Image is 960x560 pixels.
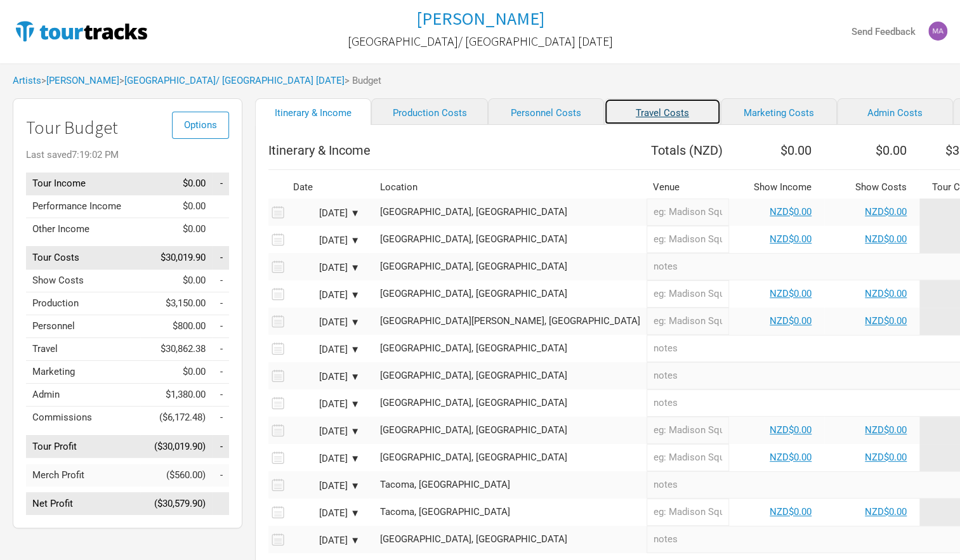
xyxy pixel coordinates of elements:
div: San Jose, United States [380,316,640,326]
a: NZD$0.00 [770,315,812,327]
div: [DATE] ▼ [290,318,360,327]
td: Merch Profit as % of Tour Income [212,464,229,486]
td: $0.00 [140,270,212,292]
td: Tour Income [26,173,140,195]
h1: Tour Budget [26,118,229,138]
th: Location [374,176,647,199]
td: ($6,172.48) [140,407,212,429]
td: ($560.00) [140,464,212,486]
a: [GEOGRAPHIC_DATA]/ [GEOGRAPHIC_DATA] [DATE] [348,28,613,55]
td: Show Costs as % of Tour Income [212,270,229,292]
td: Production as % of Tour Income [212,292,229,315]
td: Travel [26,338,140,361]
h2: [GEOGRAPHIC_DATA]/ [GEOGRAPHIC_DATA] [DATE] [348,34,613,48]
td: $0.00 [140,173,212,195]
span: > [119,76,345,86]
div: Victoria, Canada [380,426,640,435]
td: Marketing [26,361,140,384]
div: [DATE] ▼ [290,454,360,464]
a: NZD$0.00 [865,315,907,327]
a: NZD$0.00 [770,506,812,518]
div: [DATE] ▼ [290,400,360,409]
div: Vancouver, Canada [380,453,640,462]
div: Las Vegas, United States [380,235,640,244]
th: Venue [647,176,729,199]
th: $0.00 [824,138,919,163]
div: Irvine, United States [380,289,640,299]
a: Travel Costs [604,98,720,125]
th: Itinerary & Income [268,138,647,163]
img: TourTracks [13,18,150,44]
div: [DATE] ▼ [290,372,360,382]
td: Travel as % of Tour Income [212,338,229,361]
td: ($30,019.90) [140,435,212,458]
td: Net Profit as % of Tour Income [212,493,229,516]
a: [PERSON_NAME] [46,75,119,86]
a: [PERSON_NAME] [416,9,544,29]
div: [DATE] ▼ [290,209,360,218]
a: NZD$0.00 [865,452,907,463]
td: Show Costs [26,270,140,292]
td: Marketing as % of Tour Income [212,361,229,384]
a: Itinerary & Income [255,98,371,125]
td: Tour Costs [26,247,140,270]
a: Production Costs [371,98,487,125]
span: > [41,76,119,86]
td: $0.00 [140,218,212,240]
input: eg: Madison Square Garden [647,444,729,471]
td: $30,862.38 [140,338,212,361]
a: NZD$0.00 [865,288,907,299]
div: Auckland, New Zealand [380,535,640,544]
td: $1,380.00 [140,384,212,407]
input: eg: Madison Square Garden [647,498,729,526]
td: $3,150.00 [140,292,212,315]
td: $0.00 [140,195,212,218]
a: NZD$0.00 [865,206,907,218]
th: Totals ( NZD ) [647,138,729,163]
td: Admin [26,384,140,407]
a: NZD$0.00 [865,424,907,436]
td: Tour Costs as % of Tour Income [212,247,229,270]
div: [DATE] ▼ [290,509,360,518]
td: Other Income as % of Tour Income [212,218,229,240]
td: Admin as % of Tour Income [212,384,229,407]
div: Victoria, Canada [380,344,640,353]
th: $0.00 [729,138,824,163]
td: $0.00 [140,361,212,384]
h1: [PERSON_NAME] [416,7,544,30]
a: Artists [13,75,41,86]
td: Net Profit [26,493,140,516]
td: Commissions as % of Tour Income [212,407,229,429]
div: Las Vegas, United States [380,262,640,271]
th: Date [287,176,369,199]
div: Tacoma, United States [380,480,640,490]
td: Performance Income [26,195,140,218]
div: Las Vegas, United States [380,207,640,217]
div: [DATE] ▼ [290,427,360,436]
input: eg: Madison Square Garden [647,308,729,335]
strong: Send Feedback [852,26,916,37]
a: NZD$0.00 [770,233,812,245]
td: ($30,579.90) [140,493,212,516]
a: NZD$0.00 [865,233,907,245]
img: AKIAKI [928,22,947,41]
input: eg: Madison Square Garden [647,199,729,226]
div: Victoria, Canada [380,371,640,381]
div: [DATE] ▼ [290,345,360,355]
div: [DATE] ▼ [290,236,360,245]
div: Last saved 7:19:02 PM [26,150,229,160]
td: Personnel as % of Tour Income [212,315,229,338]
td: Tour Income as % of Tour Income [212,173,229,195]
span: > Budget [345,76,381,86]
a: Personnel Costs [488,98,604,125]
td: Production [26,292,140,315]
div: Tacoma, United States [380,507,640,517]
button: Options [172,112,229,139]
div: [DATE] ▼ [290,481,360,491]
div: [DATE] ▼ [290,536,360,545]
td: Other Income [26,218,140,240]
input: eg: Madison Square Garden [647,417,729,444]
a: [GEOGRAPHIC_DATA]/ [GEOGRAPHIC_DATA] [DATE] [124,75,345,86]
td: Commissions [26,407,140,429]
td: $30,019.90 [140,247,212,270]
